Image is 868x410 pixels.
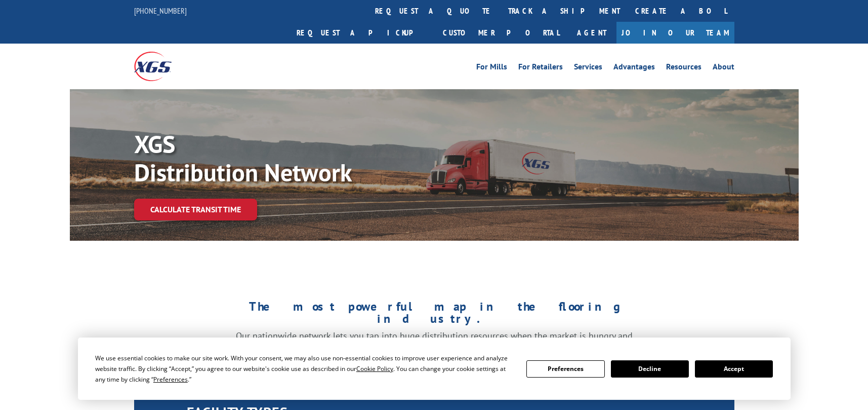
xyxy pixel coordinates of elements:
h1: The most powerful map in the flooring industry. [236,301,633,330]
div: We use essential cookies to make our site work. With your consent, we may also use non-essential ... [95,353,514,385]
p: XGS Distribution Network [134,130,438,187]
a: Customer Portal [435,22,567,44]
a: Resources [666,63,701,74]
a: Join Our Team [616,22,734,44]
a: Advantages [613,63,655,74]
span: Cookie Policy [356,364,393,373]
a: Request a pickup [289,22,435,44]
button: Decline [611,360,689,378]
button: Preferences [526,360,604,378]
a: Agent [567,22,616,44]
span: Preferences [153,375,188,384]
a: For Retailers [518,63,563,74]
button: Accept [695,360,773,378]
div: Cookie Consent Prompt [78,338,791,400]
p: Our nationwide network lets you tap into huge distribution resources when the market is hungry an... [236,330,633,366]
a: [PHONE_NUMBER] [134,6,187,16]
a: Services [574,63,602,74]
a: About [713,63,734,74]
a: For Mills [476,63,507,74]
a: Calculate transit time [134,199,257,220]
